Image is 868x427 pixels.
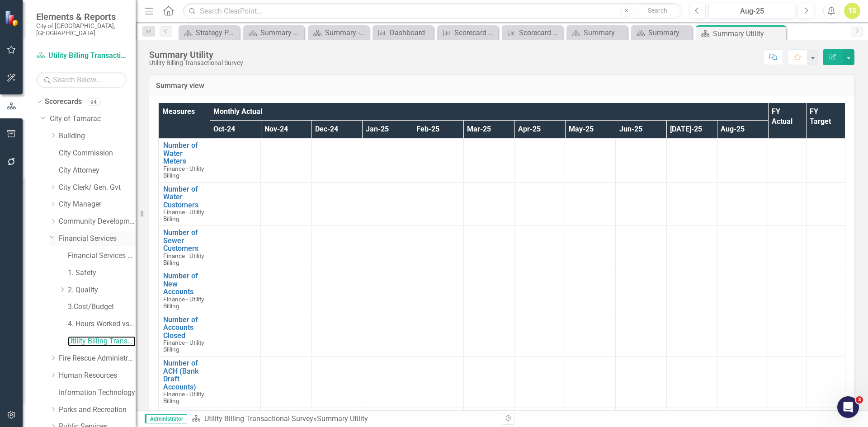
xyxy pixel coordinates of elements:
[390,27,431,38] div: Dashboard
[36,72,127,88] input: Search Below...
[68,285,136,296] a: 2. Quality
[59,165,136,176] a: City Attorney
[569,27,625,38] a: Summary
[36,22,127,37] small: City of [GEOGRAPHIC_DATA], [GEOGRAPHIC_DATA]
[5,10,21,26] img: ClearPoint Strategy
[163,339,204,353] span: Finance - Utility Billing
[454,27,496,38] div: Scorecard Measures Data (FY To Date)
[68,251,136,261] a: Financial Services Scorecard
[68,302,136,312] a: 3.Cost/Budget
[837,396,859,418] iframe: Intercom live chat
[59,405,136,415] a: Parks and Recreation
[45,97,82,107] a: Scorecards
[317,414,368,423] div: Summary Utility
[633,27,690,38] a: Summary
[50,114,136,124] a: City of Tamarac
[68,268,136,278] a: 1. Safety
[59,131,136,141] a: Building
[163,272,205,296] a: Number of New Accounts
[159,313,210,356] td: Double-Click to Edit Right Click for Context Menu
[504,27,561,38] a: Scorecard Measures (FY to date)
[163,296,204,310] span: Finance - Utility Billing
[439,27,496,38] a: Scorecard Measures Data (FY To Date)
[159,356,210,408] td: Double-Click to Edit Right Click for Context Menu
[708,3,795,19] button: Aug-25
[68,336,136,347] a: Utility Billing Transactional Survey
[36,51,127,61] a: Utility Billing Transactional Survey
[159,269,210,313] td: Double-Click to Edit Right Click for Context Menu
[59,148,136,159] a: City Commission
[584,27,625,38] div: Summary
[844,3,860,19] button: TS
[196,27,237,38] div: Strategy Page
[159,225,210,269] td: Double-Click to Edit Right Click for Context Menu
[163,252,204,266] span: Finance - Utility Billing
[149,60,243,66] div: Utility Billing Transactional Survey
[712,6,792,17] div: Aug-25
[163,141,205,165] a: Number of Water Meters
[59,371,136,381] a: Human Resources
[310,27,367,38] a: Summary - Financial Services Administration (1501)
[59,216,136,227] a: Community Development
[856,396,863,404] span: 3
[163,359,205,391] a: Number of ACH (Bank Draft Accounts)
[59,199,136,210] a: City Manager
[159,139,210,182] td: Double-Click to Edit Right Click for Context Menu
[260,27,302,38] div: Summary Human Resources - Program Descriptions (1710/1720)
[149,50,243,60] div: Summary Utility
[59,234,136,244] a: Financial Services
[204,414,313,423] a: Utility Billing Transactional Survey
[163,316,205,340] a: Number of Accounts Closed
[519,27,561,38] div: Scorecard Measures (FY to date)
[245,27,302,38] a: Summary Human Resources - Program Descriptions (1710/1720)
[163,229,205,253] a: Number of Sewer Customers
[68,319,136,329] a: 4. Hours Worked vs Available hours
[325,27,367,38] div: Summary - Financial Services Administration (1501)
[192,414,495,424] div: »
[181,27,237,38] a: Strategy Page
[59,388,136,398] a: Information Technology
[183,3,682,19] input: Search ClearPoint...
[163,208,204,222] span: Finance - Utility Billing
[159,182,210,225] td: Double-Click to Edit Right Click for Context Menu
[59,353,136,364] a: Fire Rescue Administration
[163,185,205,209] a: Number of Water Customers
[713,28,784,39] div: Summary Utility
[648,7,667,14] span: Search
[59,183,136,193] a: City Clerk/ Gen. Gvt
[375,27,431,38] a: Dashboard
[36,11,127,22] span: Elements & Reports
[156,82,848,90] h3: Summary view
[86,98,101,106] div: 94
[648,27,690,38] div: Summary
[145,414,187,423] span: Administrator
[163,390,204,404] span: Finance - Utility Billing
[163,165,204,179] span: Finance - Utility Billing
[635,5,680,17] button: Search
